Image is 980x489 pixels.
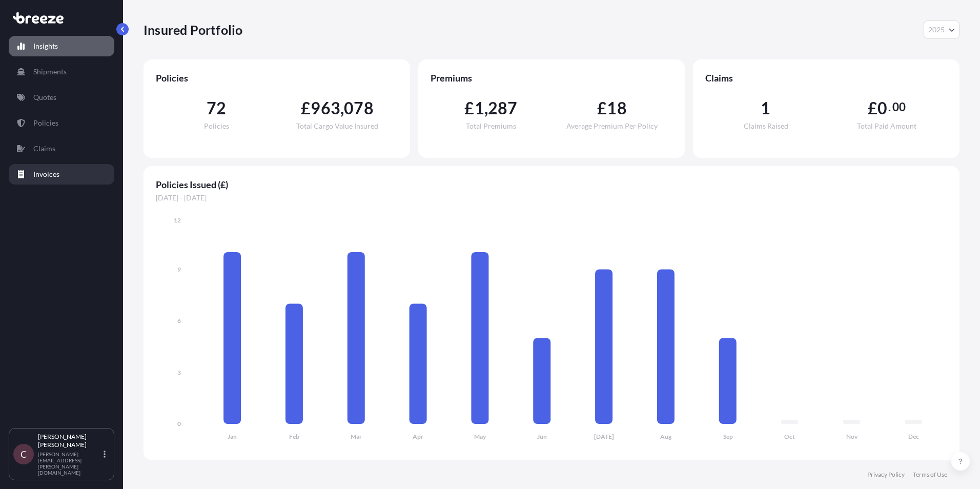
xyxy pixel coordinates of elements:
[33,144,55,154] p: Claims
[228,433,237,440] tspan: Jan
[174,216,181,224] tspan: 12
[156,193,947,203] span: [DATE] - [DATE]
[413,433,423,440] tspan: Apr
[908,433,919,440] tspan: Dec
[207,100,226,116] span: 72
[488,100,518,116] span: 287
[38,451,101,476] p: [PERSON_NAME][EMAIL_ADDRESS][PERSON_NAME][DOMAIN_NAME]
[913,471,947,479] a: Terms of Use
[156,178,947,191] span: Policies Issued (£)
[33,41,58,51] p: Insights
[877,100,887,116] span: 0
[9,62,114,82] a: Shipments
[177,317,181,324] tspan: 6
[340,100,344,116] span: ,
[868,100,877,116] span: £
[33,92,56,103] p: Quotes
[464,100,474,116] span: £
[484,100,488,116] span: ,
[289,433,299,440] tspan: Feb
[204,123,229,130] span: Policies
[761,100,770,116] span: 1
[744,123,788,130] span: Claims Raised
[607,100,626,116] span: 18
[9,164,114,185] a: Invoices
[177,266,181,273] tspan: 9
[144,22,242,38] p: Insured Portfolio
[888,103,891,111] span: .
[351,433,362,440] tspan: Mar
[928,25,945,35] span: 2025
[296,123,378,130] span: Total Cargo Value Insured
[924,21,959,39] button: Year Selector
[705,72,947,84] span: Claims
[857,123,916,130] span: Total Paid Amount
[156,72,398,84] span: Policies
[9,113,114,133] a: Policies
[21,449,27,459] span: C
[9,138,114,159] a: Claims
[431,72,672,84] span: Premiums
[784,433,795,440] tspan: Oct
[33,67,67,77] p: Shipments
[9,36,114,56] a: Insights
[38,433,101,449] p: [PERSON_NAME] [PERSON_NAME]
[846,433,858,440] tspan: Nov
[723,433,733,440] tspan: Sep
[466,123,516,130] span: Total Premiums
[9,87,114,108] a: Quotes
[33,169,59,179] p: Invoices
[301,100,311,116] span: £
[474,433,486,440] tspan: May
[177,369,181,376] tspan: 3
[177,420,181,427] tspan: 0
[537,433,547,440] tspan: Jun
[660,433,672,440] tspan: Aug
[594,433,614,440] tspan: [DATE]
[475,100,484,116] span: 1
[33,118,58,128] p: Policies
[566,123,658,130] span: Average Premium Per Policy
[597,100,607,116] span: £
[867,471,905,479] a: Privacy Policy
[311,100,340,116] span: 963
[892,103,906,111] span: 00
[344,100,374,116] span: 078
